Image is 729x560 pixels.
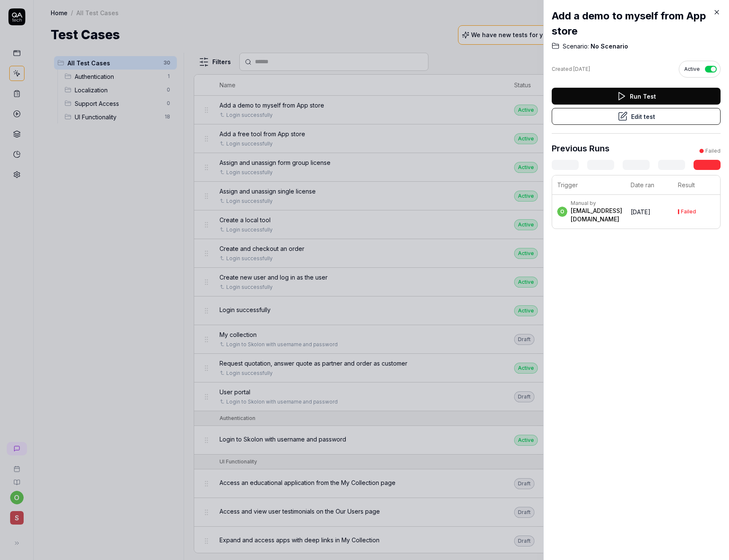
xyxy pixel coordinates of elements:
[573,66,590,72] time: [DATE]
[673,175,720,195] th: Result
[552,88,721,105] button: Run Test
[571,200,622,207] div: Manual by
[552,8,721,39] h2: Add a demo to myself from App store
[589,42,628,51] span: No Scenario
[571,207,622,223] div: [EMAIL_ADDRESS][DOMAIN_NAME]
[552,65,590,73] div: Created
[681,209,696,214] div: Failed
[557,207,567,217] span: o
[684,65,700,73] span: Active
[552,142,610,155] h3: Previous Runs
[563,42,589,51] span: Scenario:
[705,147,721,155] div: Failed
[631,208,650,215] time: [DATE]
[626,175,673,195] th: Date ran
[552,175,626,195] th: Trigger
[552,108,721,125] button: Edit test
